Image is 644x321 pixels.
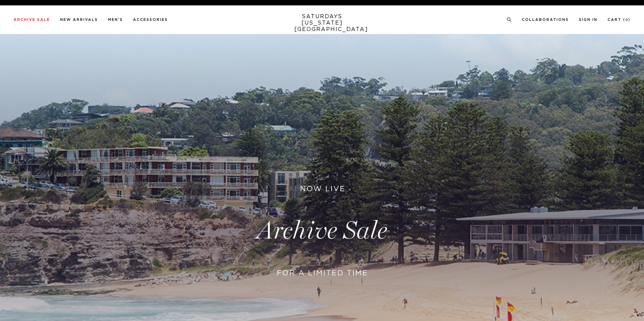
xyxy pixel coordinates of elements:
small: 0 [625,19,628,22]
a: Accessories [133,18,168,22]
a: Collaborations [522,18,569,22]
a: SATURDAYS[US_STATE][GEOGRAPHIC_DATA] [294,13,350,33]
a: Archive Sale [14,18,50,22]
a: New Arrivals [60,18,98,22]
a: Sign In [579,18,597,22]
a: Cart (0) [608,18,630,22]
a: Men's [108,18,123,22]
